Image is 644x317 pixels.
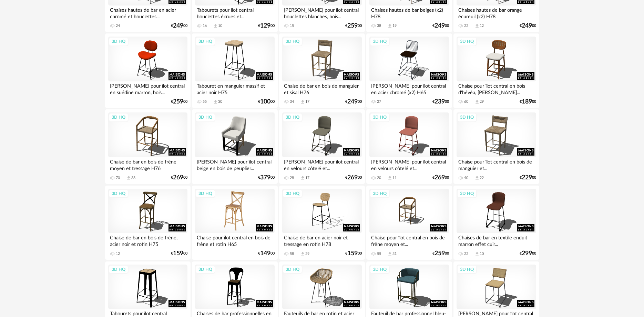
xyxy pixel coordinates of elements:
div: 3D HQ [370,265,390,274]
div: Chaises de bar en textile enduit marron effet cuir... [457,233,536,247]
span: 249 [522,23,532,28]
div: 3D HQ [283,265,303,274]
span: 259 [347,23,358,28]
div: 12 [116,251,120,256]
div: 3D HQ [457,113,477,122]
a: 3D HQ Chaise de bar en acier noir et tressage en rotin H78 58 Download icon 29 €15900 [279,186,365,260]
div: 28 [290,176,294,180]
div: € 00 [258,251,275,256]
div: 3D HQ [457,189,477,198]
div: Chaise de bar en bois de manguier et sisal H76 [282,81,361,95]
div: 3D HQ [457,265,477,274]
div: 3D HQ [370,37,390,46]
div: 55 [377,251,381,256]
span: Download icon [213,99,218,105]
div: 22 [464,23,468,28]
div: 3D HQ [195,37,215,46]
a: 3D HQ Chaise de bar en bois de manguier et sisal H76 34 Download icon 17 €24900 [279,33,365,108]
span: Download icon [387,23,392,29]
div: 3D HQ [195,113,215,122]
span: 269 [173,175,183,180]
div: [PERSON_NAME] pour îlot central beige en bois de peuplier... [195,157,274,171]
a: 3D HQ [PERSON_NAME] pour îlot central beige en bois de peuplier... €37900 [192,109,277,184]
div: 17 [305,176,309,180]
div: 60 [464,99,468,104]
div: € 00 [432,251,449,256]
div: € 00 [258,99,275,104]
div: 70 [116,176,120,180]
div: 22 [480,176,484,180]
div: Chaise pour îlot central en bois de frêne moyen et... [369,233,449,247]
div: 11 [392,176,397,180]
div: € 00 [432,175,449,180]
div: Chaises hautes de bar en acier chromé et bouclettes... [108,6,187,19]
a: 3D HQ Chaise pour îlot central en bois de frêne et rotin H65 €14900 [192,186,277,260]
span: 159 [347,251,358,256]
div: 38 [131,176,135,180]
span: 129 [260,23,270,28]
div: [PERSON_NAME] pour îlot central en suédine marron, bois... [108,81,187,95]
div: Chaise pour îlot central en bois d'hévéa, [PERSON_NAME]... [457,81,536,95]
span: 259 [173,99,183,104]
div: 12 [480,23,484,28]
div: 3D HQ [457,37,477,46]
span: 189 [522,99,532,104]
div: Tabourets pour îlot central bouclettes écrues et... [195,6,274,19]
div: 3D HQ [195,265,215,274]
div: Chaise pour îlot central en bois de frêne et rotin H65 [195,233,274,247]
div: € 00 [345,251,362,256]
span: Download icon [300,251,305,256]
div: Tabouret en manguier massif et acier noir H75 [195,81,274,95]
span: 249 [435,23,445,28]
a: 3D HQ Chaise de bar en bois de frêne, acier noir et rotin H75 12 €15900 [105,186,191,260]
div: 3D HQ [109,265,129,274]
span: 249 [173,23,183,28]
div: 3D HQ [370,113,390,122]
div: € 00 [258,175,275,180]
div: 3D HQ [195,189,215,198]
a: 3D HQ Chaise pour îlot central en bois de manguier et... 40 Download icon 22 €22900 [453,109,539,184]
div: [PERSON_NAME] pour îlot central en acier chromé (x2) H65 [369,81,449,95]
div: 3D HQ [283,113,303,122]
div: 34 [290,99,294,104]
span: 379 [260,175,270,180]
div: 19 [392,23,397,28]
div: 24 [116,23,120,28]
div: € 00 [432,99,449,104]
div: Chaise pour îlot central en bois de manguier et... [457,157,536,171]
span: 149 [260,251,270,256]
a: 3D HQ [PERSON_NAME] pour îlot central en acier chromé (x2) H65 27 €23900 [366,33,452,108]
div: 3D HQ [283,189,303,198]
div: [PERSON_NAME] pour îlot central en velours côtelé et... [282,157,361,171]
div: Chaises hautes de bar orange écureuil (x2) H78 [457,6,536,19]
div: 27 [377,99,381,104]
span: 269 [435,175,445,180]
div: € 00 [171,175,187,180]
span: Download icon [474,99,480,105]
div: 31 [392,251,397,256]
div: 3D HQ [370,189,390,198]
div: € 00 [520,23,536,28]
div: € 00 [345,175,362,180]
div: Chaise de bar en bois de frêne moyen et tressage H76 [108,157,187,171]
div: 29 [480,99,484,104]
div: 10 [218,23,222,28]
div: € 00 [258,23,275,28]
div: 3D HQ [109,37,129,46]
span: Download icon [474,251,480,256]
a: 3D HQ [PERSON_NAME] pour îlot central en suédine marron, bois... €25900 [105,33,191,108]
span: 229 [522,175,532,180]
div: 17 [305,99,309,104]
div: 15 [290,23,294,28]
div: [PERSON_NAME] pour îlot central en velours côtelé et... [369,157,449,171]
span: 239 [435,99,445,104]
span: 249 [347,99,358,104]
span: 269 [347,175,358,180]
div: 16 [203,23,207,28]
span: 259 [435,251,445,256]
div: € 00 [171,23,187,28]
span: Download icon [387,175,392,180]
span: 159 [173,251,183,256]
span: Download icon [126,175,131,180]
span: Download icon [474,175,480,180]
